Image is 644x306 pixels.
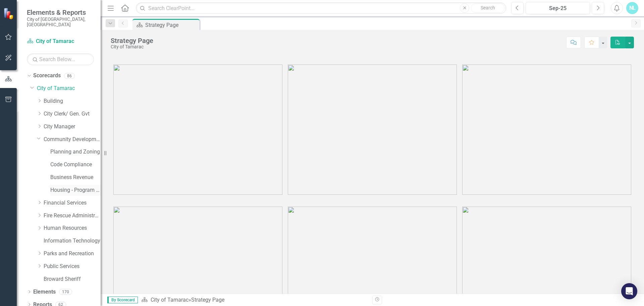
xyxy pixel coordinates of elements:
[59,289,72,295] div: 170
[526,2,590,14] button: Sep-25
[3,8,15,19] img: ClearPoint Strategy
[44,263,101,270] a: Public Services
[44,110,101,118] a: City Clerk/ Gen. Gvt
[151,297,189,303] a: City of Tamarac
[111,37,153,44] div: Strategy Page
[141,296,367,304] div: »
[44,250,101,258] a: Parks and Recreation
[113,64,282,195] img: tamarac1%20v3.png
[27,16,94,28] small: City of [GEOGRAPHIC_DATA], [GEOGRAPHIC_DATA]
[44,224,101,232] a: Human Resources
[621,283,637,299] div: Open Intercom Messenger
[528,4,588,12] div: Sep-25
[50,174,101,181] a: Business Revenue
[44,97,101,105] a: Building
[37,85,101,92] a: City of Tamarac
[50,186,101,194] a: Housing - Program Description (CDBG/SHIP/NSP/HOME)
[136,2,506,14] input: Search ClearPoint...
[481,5,495,10] span: Search
[50,148,101,156] a: Planning and Zoning
[44,237,101,245] a: Information Technology
[626,2,638,14] button: NL
[50,161,101,169] a: Code Compliance
[107,297,138,303] span: By Scorecard
[33,288,56,296] a: Elements
[44,199,101,207] a: Financial Services
[44,212,101,220] a: Fire Rescue Administration
[111,44,153,49] div: City of Tamarac
[64,73,75,79] div: 86
[145,21,198,29] div: Strategy Page
[191,297,224,303] div: Strategy Page
[44,275,101,283] a: Broward Sheriff
[27,53,94,65] input: Search Below...
[462,64,631,195] img: tamarac3%20v3.png
[288,64,457,195] img: tamarac2%20v3.png
[44,123,101,131] a: City Manager
[27,8,94,16] span: Elements & Reports
[44,136,101,143] a: Community Development
[471,3,504,13] button: Search
[27,38,94,45] a: City of Tamarac
[33,72,61,80] a: Scorecards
